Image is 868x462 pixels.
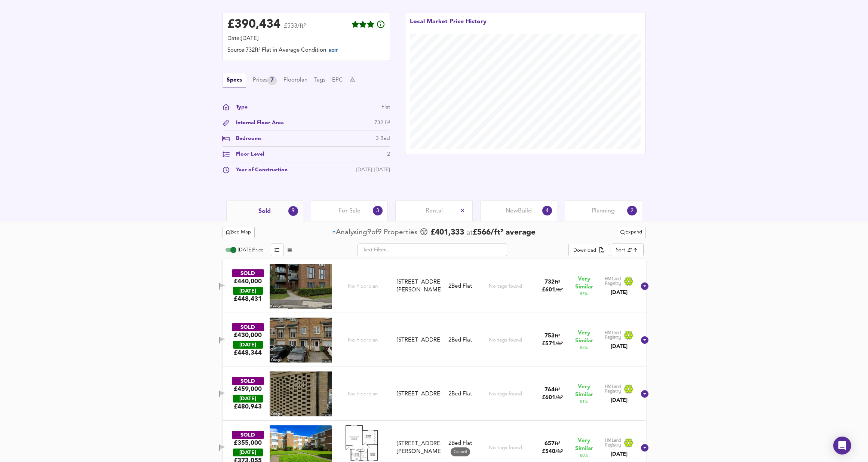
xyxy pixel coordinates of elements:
[575,275,593,291] span: Very Similar
[430,227,464,238] span: £ 401,333
[640,443,649,452] svg: Show Details
[555,449,563,454] span: / ft²
[253,76,277,85] button: Prices7
[580,453,588,459] span: 80 %
[394,390,443,398] div: Flat 5, 73e Coleridge Way, WD6 2AE
[592,207,615,215] span: Planning
[545,333,555,339] span: 753
[227,19,280,30] div: £ 390,434
[227,35,385,43] div: Date: [DATE]
[542,287,563,293] span: £ 601
[397,336,440,344] div: [STREET_ADDRESS]
[489,391,522,398] div: No tags found
[232,323,264,331] div: SOLD
[232,269,264,277] div: SOLD
[332,227,419,238] div: of Propert ies
[640,282,649,291] svg: Show Details
[580,399,588,405] span: 81 %
[387,150,390,158] div: 2
[555,280,560,285] span: ft²
[234,295,262,303] span: £ 448,431
[227,46,385,56] div: Source: 732ft² Flat in Average Condition
[568,244,609,257] div: split button
[640,389,649,398] svg: Show Details
[555,334,560,339] span: ft²
[489,283,522,290] div: No tags found
[336,227,367,238] div: Analysing
[605,343,634,350] div: [DATE]
[358,244,507,256] input: Text Filter...
[575,383,593,399] span: Very Similar
[253,76,277,85] div: Prices
[223,367,646,421] div: SOLD£459,000 [DATE]£480,943No Floorplan[STREET_ADDRESS]2Bed FlatNo tags found764ft²£601/ft²Very S...
[233,287,263,295] div: [DATE]
[230,103,248,111] div: Type
[234,385,262,393] div: £459,000
[378,227,382,238] span: 9
[555,388,560,392] span: ft²
[348,337,378,344] span: No Floorplan
[329,49,338,53] span: EDIT
[376,135,390,143] div: 3 Bed
[448,440,472,456] div: 2 Bed Flat
[640,336,649,345] svg: Show Details
[223,313,646,367] div: SOLD£430,000 [DATE]£448,344No Floorplan[STREET_ADDRESS]2Bed FlatNo tags found753ft²£571/ft²Very S...
[605,450,634,458] div: [DATE]
[555,288,563,293] span: / ft²
[394,336,443,344] div: Flat 3, 73e Coleridge Way, WD6 2AE
[555,441,560,446] span: ft²
[258,207,271,215] span: Sold
[616,247,625,254] div: Sort
[332,76,343,85] button: EPC
[466,229,473,236] span: at
[489,444,522,452] div: No tags found
[506,207,532,215] span: New Build
[542,341,563,347] span: £ 571
[545,279,555,285] span: 732
[426,207,443,215] span: Rental
[605,330,634,340] img: Land Registry
[611,244,643,256] div: Sort
[233,395,263,403] div: [DATE]
[234,439,262,447] div: £355,000
[314,76,325,85] button: Tags
[381,103,390,111] div: Flat
[348,283,378,290] span: No Floorplan
[394,440,443,456] div: 18 Boreham Holt, WD6 3QF
[448,282,472,290] div: 2 Bed Flat
[223,73,246,88] button: Specs
[394,278,443,294] div: Flat 9, Millar House, Station Road, WD6 1BS
[605,289,634,296] div: [DATE]
[545,387,555,393] span: 764
[348,391,378,398] span: No Floorplan
[542,449,563,455] span: £ 540
[230,150,264,158] div: Floor Level
[833,437,851,455] div: Open Intercom Messenger
[473,229,536,236] span: £ 566 / ft² average
[288,206,298,216] div: 9
[230,166,288,174] div: Year of Construction
[234,331,262,339] div: £430,000
[397,278,440,294] div: [STREET_ADDRESS][PERSON_NAME]
[542,395,563,401] span: £ 601
[555,395,563,400] span: / ft²
[568,244,609,257] button: Download
[397,440,440,456] div: [STREET_ADDRESS][PERSON_NAME]
[580,291,588,297] span: 85 %
[605,438,634,448] img: Land Registry
[234,403,262,411] span: £ 480,943
[627,206,637,215] div: 2
[223,227,255,238] button: See Map
[545,441,555,447] span: 657
[575,437,593,453] span: Very Similar
[448,390,472,398] div: 2 Bed Flat
[226,228,251,237] span: See Map
[374,119,390,127] div: 732 ft²
[234,349,262,357] span: £ 448,344
[270,264,332,309] img: streetview
[373,206,383,215] div: 3
[451,449,470,455] span: Council
[270,371,332,416] img: streetview
[230,135,261,143] div: Bedrooms
[617,227,646,238] div: split button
